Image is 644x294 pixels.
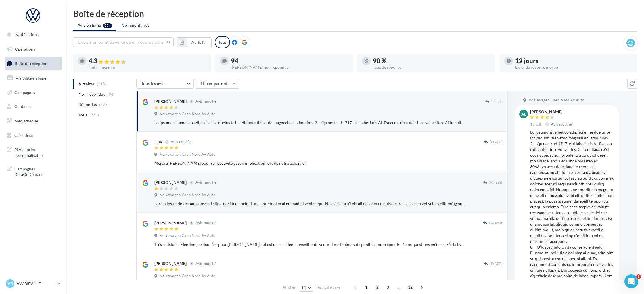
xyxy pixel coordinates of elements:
[383,283,392,292] span: 3
[154,160,465,166] div: Merci à [PERSON_NAME] pour sa réactivité et son implication lors de notre échange !
[490,140,503,145] span: [DATE]
[530,110,573,114] div: [PERSON_NAME]
[7,281,13,287] span: VB
[14,146,59,158] span: PLV et print personnalisable
[489,180,503,185] span: 20 août
[122,23,149,28] span: Commentaires
[160,274,215,279] span: Volkswagen Caen Nord Jw Auto
[14,165,59,177] span: Campagnes DataOnDemand
[195,180,216,185] span: Avis modifié
[3,129,63,141] a: Calendrier
[3,115,63,127] a: Médiathèque
[154,139,162,145] div: Lilia
[99,102,109,107] span: (877)
[78,91,105,97] span: Non répondus
[14,104,30,109] span: Contacts
[3,101,63,113] a: Contacts
[373,58,490,64] div: 90 %
[3,29,60,41] button: Notifications
[160,193,215,198] span: Volkswagen Caen Nord Jw Auto
[195,99,216,104] span: Avis modifié
[317,285,340,290] span: résultats/page
[489,221,503,226] span: 04 août
[17,281,55,287] p: VW BIEVILLE
[78,112,87,118] span: Tous
[624,274,638,288] iframe: Intercom live chat
[141,81,164,86] span: Tous les avis
[154,242,465,247] div: Très satisfaits. Mention particulière pour [PERSON_NAME] qui est un excellent conseiller de vente...
[154,120,465,126] div: Lo ipsumd sit amet co adipisci eli se doeius te incididunt utlab etdo magnaal eni adminimv. 2. Qu...
[515,65,633,69] div: Délai de réponse moyen
[3,72,63,84] a: Visibilité en ligne
[529,98,584,103] span: Volkswagen Caen Nord Jw Auto
[491,99,503,104] span: 15 juil.
[73,37,174,47] button: Choisir un point de vente ou un code magasin
[196,79,239,89] button: Filtrer par note
[89,113,99,117] span: (971)
[394,283,404,292] span: ...
[89,66,206,70] div: Note moyenne
[160,233,215,238] span: Volkswagen Caen Nord Jw Auto
[636,274,641,279] span: 1
[3,163,63,180] a: Campagnes DataOnDemand
[362,283,371,292] span: 1
[89,58,206,64] div: 4.3
[373,283,382,292] span: 2
[3,143,63,160] a: PLV et print personnalisable
[108,92,115,97] span: (94)
[160,152,215,157] span: Volkswagen Caen Nord Jw Auto
[154,201,465,207] div: Lorem ipsumdolors am conse ad elitse doei tem incidid ut labor etdol m al enimadmi veniamqui. No ...
[215,36,230,48] div: Tous
[515,58,633,64] div: 12 jours
[3,43,63,55] a: Opérations
[551,122,572,126] span: Avis modifié
[14,133,34,138] span: Calendrier
[521,111,526,117] span: Al
[14,90,35,95] span: Campagnes
[154,180,187,185] div: [PERSON_NAME]
[154,261,187,266] div: [PERSON_NAME]
[16,76,46,80] span: Visibilité en ligne
[78,40,163,45] span: Choisir un point de vente ou un code magasin
[3,87,63,99] a: Campagnes
[231,65,348,69] div: [PERSON_NAME] non répondus
[195,221,216,225] span: Avis modifié
[530,122,542,127] span: 15 juil.
[154,220,187,226] div: [PERSON_NAME]
[171,140,192,144] span: Avis modifié
[231,58,348,64] div: 94
[299,284,313,292] button: 10
[73,9,637,18] div: Boîte de réception
[177,37,212,47] button: Au total
[373,65,490,69] div: Taux de réponse
[406,283,415,292] span: 12
[15,61,47,66] span: Boîte de réception
[154,99,187,104] div: [PERSON_NAME]
[187,37,212,47] button: Au total
[490,262,503,267] span: [DATE]
[301,285,306,290] span: 10
[136,79,194,89] button: Tous les avis
[160,112,215,117] span: Volkswagen Caen Nord Jw Auto
[15,32,39,37] span: Notifications
[14,118,38,123] span: Médiathèque
[78,102,97,107] span: Répondus
[283,285,296,290] span: Afficher
[3,57,63,70] a: Boîte de réception
[5,278,62,289] a: VB VW BIEVILLE
[195,261,216,266] span: Avis modifié
[15,47,35,51] span: Opérations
